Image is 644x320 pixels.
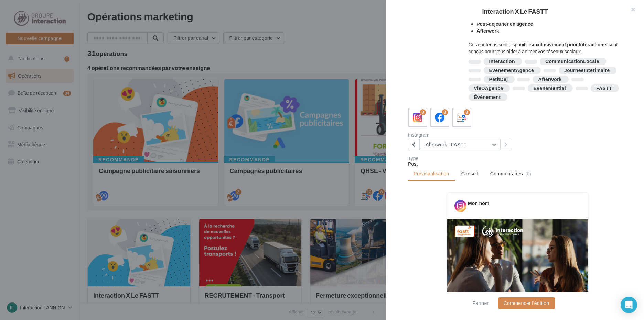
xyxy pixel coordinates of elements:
span: (0) [525,171,531,176]
div: Instagram [408,133,515,137]
div: FASTT [596,86,612,91]
div: EvenementAgence [489,68,534,73]
div: VieDAgence [474,86,503,91]
div: 3 [420,109,426,115]
div: Interaction [489,59,515,64]
strong: exclusivement pour Interaction [533,42,603,47]
div: CommunicationLocale [545,59,599,64]
div: JourneeInterimaire [564,68,610,73]
div: Interaction X Le FASTT [397,8,633,14]
button: Afterwork - FASTT [420,139,500,150]
button: Commencer l'édition [498,297,555,309]
div: Type [408,156,627,161]
div: 3 [464,109,470,115]
div: Open Intercom Messenger [621,297,637,313]
div: Afterwork [538,77,562,82]
div: Evenementiel [533,86,566,91]
div: Événement [474,95,501,100]
div: PetitDej [489,77,508,82]
div: 3 [442,109,448,115]
strong: Afterwork [477,28,499,34]
strong: Petit-déjeuner en agence [477,21,533,27]
button: Fermer [470,299,491,307]
span: Conseil [461,171,478,176]
span: Commentaires [490,170,523,177]
div: Post [408,161,627,168]
div: Mon nom [468,200,489,207]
